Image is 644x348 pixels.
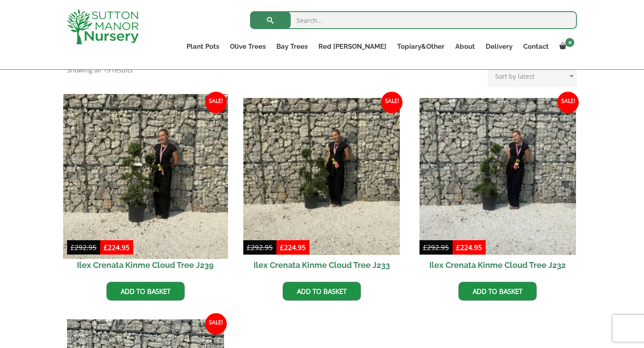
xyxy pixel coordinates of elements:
[458,282,537,301] a: Add to basket: “Ilex Crenata Kinme Cloud Tree J232”
[104,243,108,252] span: £
[67,98,224,275] a: Sale! Ilex Crenata Kinme Cloud Tree J239
[480,40,518,53] a: Delivery
[205,92,227,113] span: Sale!
[104,243,130,252] bdi: 224.95
[71,243,75,252] span: £
[419,98,576,275] a: Sale! Ilex Crenata Kinme Cloud Tree J232
[243,255,400,275] h2: Ilex Crenata Kinme Cloud Tree J233
[63,94,228,259] img: Ilex Crenata Kinme Cloud Tree J239
[247,243,251,252] span: £
[225,40,271,53] a: Olive Trees
[71,243,97,252] bdi: 292.95
[518,40,554,53] a: Contact
[243,98,400,275] a: Sale! Ilex Crenata Kinme Cloud Tree J233
[283,282,361,301] a: Add to basket: “Ilex Crenata Kinme Cloud Tree J233”
[423,243,427,252] span: £
[456,243,482,252] bdi: 224.95
[67,9,139,44] img: logo
[554,40,577,53] a: 0
[271,40,313,53] a: Bay Trees
[280,243,306,252] bdi: 224.95
[392,40,450,53] a: Topiary&Other
[67,255,224,275] h2: Ilex Crenata Kinme Cloud Tree J239
[565,38,574,47] span: 0
[247,243,273,252] bdi: 292.95
[456,243,460,252] span: £
[106,282,185,301] a: Add to basket: “Ilex Crenata Kinme Cloud Tree J239”
[280,243,284,252] span: £
[488,65,577,87] select: Shop order
[419,98,576,255] img: Ilex Crenata Kinme Cloud Tree J232
[450,40,480,53] a: About
[381,92,402,113] span: Sale!
[243,98,400,255] img: Ilex Crenata Kinme Cloud Tree J233
[423,243,449,252] bdi: 292.95
[313,40,392,53] a: Red [PERSON_NAME]
[181,40,225,53] a: Plant Pots
[557,92,579,113] span: Sale!
[250,11,577,29] input: Search...
[205,313,227,335] span: Sale!
[419,255,576,275] h2: Ilex Crenata Kinme Cloud Tree J232
[67,65,133,76] p: Showing all 19 results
